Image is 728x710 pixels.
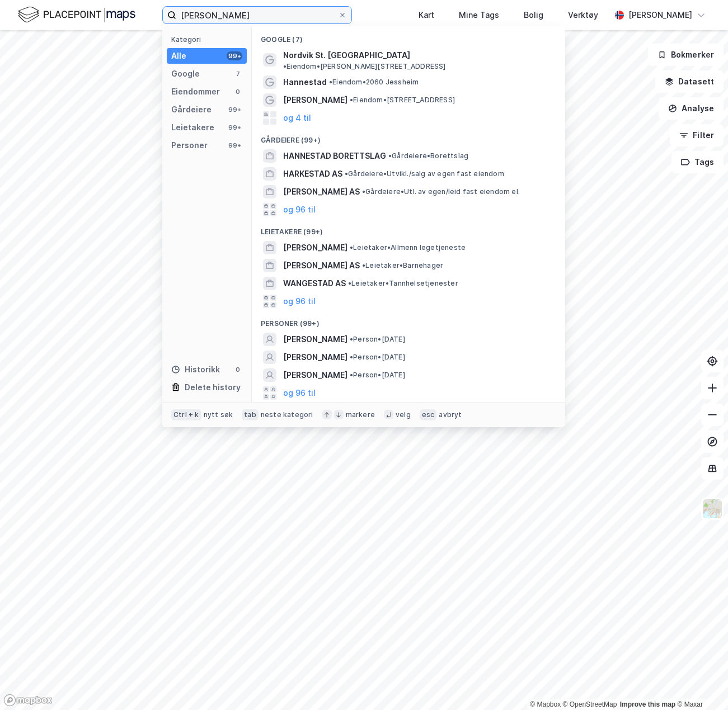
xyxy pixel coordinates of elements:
[362,261,365,269] span: •
[171,35,247,44] div: Kategori
[283,295,316,308] button: og 96 til
[171,139,208,152] div: Personer
[350,353,353,361] span: •
[283,167,342,181] span: HARKESTAD AS
[524,8,543,22] div: Bolig
[362,187,520,196] span: Gårdeiere • Utl. av egen/leid fast eiendom el.
[3,694,53,707] a: Mapbox homepage
[283,149,386,163] span: HANNESTAD BORETTSLAG
[171,67,200,81] div: Google
[350,243,353,252] span: •
[659,97,724,120] button: Analyse
[648,44,724,66] button: Bokmerker
[348,279,458,288] span: Leietaker • Tannhelsetjenester
[671,151,724,173] button: Tags
[171,363,220,376] div: Historikk
[670,124,724,146] button: Filter
[252,310,565,330] div: Personer (99+)
[655,70,724,93] button: Datasett
[283,277,346,290] span: WANGESTAD AS
[252,127,565,147] div: Gårdeiere (99+)
[329,78,419,87] span: Eiendom • 2060 Jessheim
[439,410,462,419] div: avbryt
[252,26,565,46] div: Google (7)
[388,152,468,160] span: Gårdeiere • Borettslag
[329,78,332,86] span: •
[242,409,259,420] div: tab
[419,8,434,22] div: Kart
[227,123,242,132] div: 99+
[362,261,443,270] span: Leietaker • Barnehager
[350,371,353,379] span: •
[252,219,565,239] div: Leietakere (99+)
[227,51,242,60] div: 99+
[171,49,186,63] div: Alle
[227,141,242,150] div: 99+
[350,335,405,344] span: Person • [DATE]
[204,410,233,419] div: nytt søk
[283,185,360,198] span: [PERSON_NAME] AS
[171,409,201,420] div: Ctrl + k
[568,8,598,22] div: Verktøy
[283,75,327,89] span: Hannestad
[702,498,723,519] img: Z
[233,365,242,374] div: 0
[350,96,353,104] span: •
[628,8,692,22] div: [PERSON_NAME]
[396,410,411,419] div: velg
[283,351,347,364] span: [PERSON_NAME]
[261,410,313,419] div: neste kategori
[345,169,348,178] span: •
[283,62,446,71] span: Eiendom • [PERSON_NAME][STREET_ADDRESS]
[283,259,360,272] span: [PERSON_NAME] AS
[350,243,466,252] span: Leietaker • Allmenn legetjeneste
[283,49,410,62] span: Nordvik St. [GEOGRAPHIC_DATA]
[350,96,455,105] span: Eiendom • [STREET_ADDRESS]
[420,409,437,420] div: esc
[283,203,316,216] button: og 96 til
[346,410,375,419] div: markere
[171,103,212,116] div: Gårdeiere
[283,241,347,254] span: [PERSON_NAME]
[362,187,365,196] span: •
[283,333,347,346] span: [PERSON_NAME]
[388,152,392,160] span: •
[283,368,347,382] span: [PERSON_NAME]
[345,169,504,178] span: Gårdeiere • Utvikl./salg av egen fast eiendom
[563,700,617,708] a: OpenStreetMap
[350,335,353,343] span: •
[283,93,347,107] span: [PERSON_NAME]
[459,8,499,22] div: Mine Tags
[672,656,728,710] iframe: Chat Widget
[350,371,405,380] span: Person • [DATE]
[18,5,135,25] img: logo.f888ab2527a4732fd821a326f86c7f29.svg
[530,700,561,708] a: Mapbox
[171,85,220,98] div: Eiendommer
[227,105,242,114] div: 99+
[350,353,405,362] span: Person • [DATE]
[348,279,351,287] span: •
[672,656,728,710] div: Kontrollprogram for chat
[176,7,338,23] input: Søk på adresse, matrikkel, gårdeiere, leietakere eller personer
[171,121,214,134] div: Leietakere
[233,69,242,78] div: 7
[283,62,286,70] span: •
[620,700,675,708] a: Improve this map
[283,111,311,125] button: og 4 til
[233,87,242,96] div: 0
[283,386,316,400] button: og 96 til
[185,381,241,394] div: Delete history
